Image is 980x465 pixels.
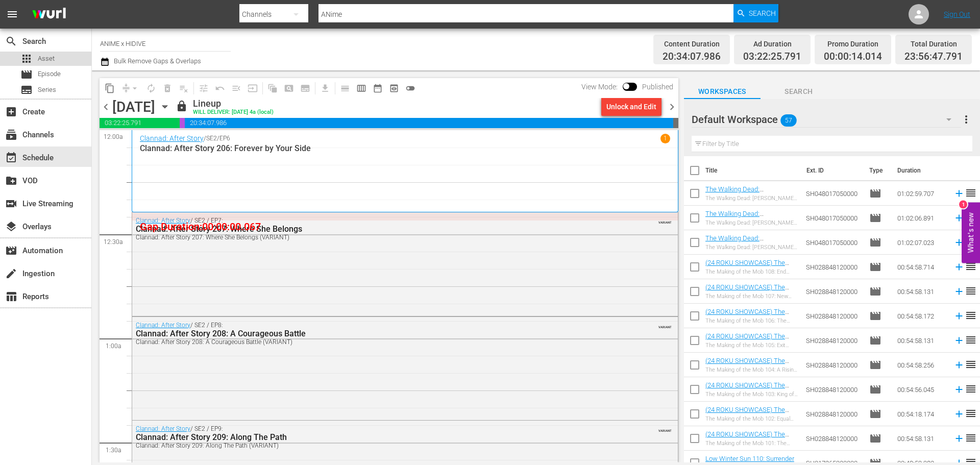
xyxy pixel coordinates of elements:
span: Clear Lineup [176,80,192,96]
div: The Making of the Mob 106: The Mob At War [705,317,798,324]
div: Unlock and Edit [606,97,656,116]
td: 00:54:58.131 [893,426,949,451]
svg: Add to Schedule [953,310,965,322]
div: Clannad: After Story 207: Where She Belongs [136,224,619,234]
svg: Add to Schedule [953,212,965,224]
span: Overlays [5,221,17,233]
span: Published [637,83,678,91]
svg: Add to Schedule [953,335,965,346]
span: VARIANT [658,216,672,224]
span: Workspaces [684,85,761,98]
td: SH028848120000 [802,304,865,328]
th: Duration [891,156,952,185]
a: The Walking Dead: [PERSON_NAME] 301: Episode 1 [705,185,798,201]
div: Promo Duration [824,37,882,51]
span: 24 hours Lineup View is OFF [402,80,419,96]
span: reorder [965,432,977,444]
div: / SE2 / EP9: [136,425,619,449]
span: Episode [869,383,881,396]
div: Lineup [193,98,274,109]
span: reorder [965,187,977,199]
span: Episode [869,187,881,200]
span: 20:34:07.986 [185,118,673,128]
span: Schedule [5,152,17,164]
th: Type [863,156,891,185]
span: Episode [869,334,881,347]
td: 00:54:58.131 [893,279,949,304]
span: Series [20,84,33,96]
span: 20:34:07.986 [663,51,721,63]
td: SH028848120000 [802,377,865,402]
span: VARIANT [658,424,672,432]
a: Clannad: After Story [136,217,190,224]
a: Clannad: After Story [136,425,190,432]
span: Episode [869,212,881,224]
div: 1 [959,200,967,208]
div: Clannad: After Story 209: Along The Path [136,432,619,442]
span: chevron_left [100,101,112,113]
span: Asset [38,54,55,64]
td: SH028848120000 [802,279,865,304]
span: Episode [20,68,33,81]
p: Clannad: After Story 206: Forever by Your Side [140,143,670,153]
span: calendar_view_week_outlined [356,83,366,93]
div: The Making of the Mob 107: New Frontiers [705,293,798,300]
span: reorder [965,334,977,346]
td: 01:02:59.707 [893,181,949,206]
div: WILL DELIVER: [DATE] 4a (local) [193,109,274,116]
div: The Making of the Mob 102: Equal Opportunity Gangster [705,415,798,422]
span: preview_outlined [389,83,399,93]
a: Sign Out [944,10,970,18]
div: The Walking Dead: [PERSON_NAME] 301: Episode 1 [705,219,798,226]
td: 01:02:07.023 [893,230,949,255]
span: Episode [869,310,881,322]
td: 00:54:18.174 [893,402,949,426]
span: 00:00:14.014 [180,118,185,128]
span: Search [5,35,17,47]
div: The Making of the Mob 108: End Game [705,268,798,275]
span: VARIANT [658,321,672,329]
span: VOD [5,175,17,187]
div: The Walking Dead: [PERSON_NAME] 301: Episode 1 [705,244,798,251]
span: date_range_outlined [373,83,383,93]
svg: Add to Schedule [953,286,965,297]
span: table_chart [5,290,17,303]
div: Clannad: After Story 207: Where She Belongs (VARIANT) [136,234,619,241]
span: Loop Content [143,80,159,96]
span: Create Series Block [297,80,313,96]
td: SH028848120000 [802,328,865,353]
p: 1 [664,135,667,142]
span: Update Metadata from Key Asset [244,80,261,96]
svg: Add to Schedule [953,408,965,420]
div: The Making of the Mob 104: A Rising Threat [705,366,798,373]
td: SH028848120000 [802,255,865,279]
div: The Making of the Mob 105: Exit Strategy [705,342,798,349]
a: (24 ROKU SHOWCASE) The Making of the Mob 108: End Game ((24 ROKU SHOWCASE) The Making of the Mob ... [705,259,797,297]
th: Title [705,156,801,185]
span: Copy Lineup [102,80,118,96]
div: Ad Duration [743,37,801,51]
span: 57 [780,110,797,131]
span: Live Streaming [5,198,17,210]
a: (24 ROKU SHOWCASE) The Making of the Mob 102: Equal Opportunity Gangster ((24 ROKU SHOWCASE) The ... [705,406,797,459]
span: reorder [965,260,977,273]
td: 00:54:58.172 [893,304,949,328]
span: Search [749,4,776,22]
svg: Add to Schedule [953,433,965,444]
svg: Add to Schedule [953,188,965,199]
td: 00:54:58.256 [893,353,949,377]
p: / [204,135,206,142]
span: Revert to Primary Episode [212,80,228,96]
div: The Making of the Mob 101: The Education of [PERSON_NAME] [705,440,798,447]
span: lock [176,100,188,112]
span: Automation [5,244,17,257]
th: Ext. ID [800,156,863,185]
a: The Walking Dead: [PERSON_NAME] 301: Episode 1 [705,210,798,225]
button: Open Feedback Widget [962,202,980,263]
td: SH028848120000 [802,353,865,377]
span: Episode [869,432,881,445]
td: SH048017050000 [802,181,865,206]
svg: Add to Schedule [953,384,965,395]
span: Episode [869,236,881,249]
span: reorder [965,358,977,371]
